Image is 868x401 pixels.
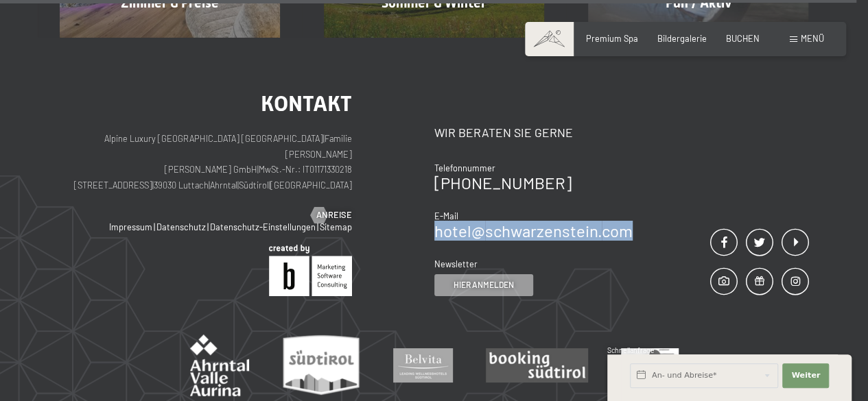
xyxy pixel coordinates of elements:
span: Telefonnummer [434,162,495,173]
a: hotel@schwarzenstein.com [434,221,633,241]
span: | [152,180,154,191]
p: Alpine Luxury [GEOGRAPHIC_DATA] [GEOGRAPHIC_DATA] Familie [PERSON_NAME] [PERSON_NAME] GmbH MwSt.-... [60,131,352,193]
span: | [207,221,209,232]
span: Hier anmelden [454,279,514,291]
a: Bildergalerie [657,33,707,44]
span: | [323,133,325,144]
span: | [209,180,210,191]
a: Datenschutz [156,221,206,232]
a: Impressum [109,221,152,232]
span: | [154,221,155,232]
span: Menü [801,33,824,44]
span: | [269,180,270,191]
span: | [237,180,239,191]
span: Schnellanfrage [607,346,655,354]
button: Weiter [782,363,829,388]
a: Anreise [311,209,352,221]
span: | [317,221,318,232]
span: Wir beraten Sie gerne [434,125,573,140]
a: Sitemap [320,221,352,232]
span: Anreise [316,209,352,221]
span: Kontakt [261,90,352,117]
a: BUCHEN [726,33,760,44]
span: Newsletter [434,258,478,269]
span: Weiter [791,370,820,381]
span: | [257,164,259,175]
img: Brandnamic GmbH | Leading Hospitality Solutions [269,245,352,296]
a: Premium Spa [586,33,638,44]
span: E-Mail [434,210,458,221]
a: Datenschutz-Einstellungen [210,221,316,232]
a: [PHONE_NUMBER] [434,173,572,193]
